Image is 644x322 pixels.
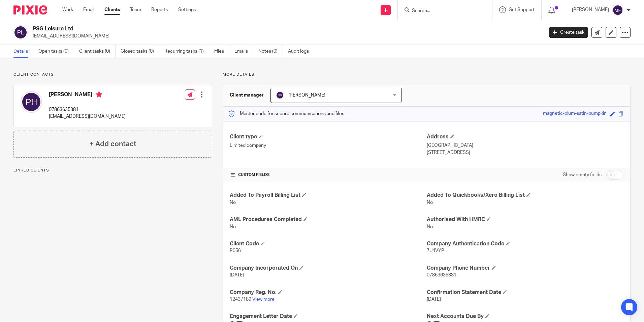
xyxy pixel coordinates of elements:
[49,113,126,120] p: [EMAIL_ADDRESS][DOMAIN_NAME]
[234,45,253,58] a: Emails
[230,92,264,99] h3: Client manager
[33,25,438,32] h2: PSG Leisure Ltd
[130,6,141,13] a: Team
[230,172,426,178] h4: CUSTOM FIELDS
[509,7,535,12] span: Get Support
[13,72,212,77] p: Client contacts
[411,8,472,14] input: Search
[427,313,623,320] h4: Next Accounts Due By
[612,5,623,16] img: svg%3E
[178,6,196,13] a: Settings
[230,200,236,205] span: No
[223,72,631,77] p: More details
[83,6,94,13] a: Email
[543,110,607,118] div: magnetic-plum-satin-pumpkin
[427,133,623,140] h4: Address
[427,297,441,302] span: [DATE]
[13,168,212,173] p: Linked clients
[151,6,168,13] a: Reports
[427,192,623,199] h4: Added To Quickbooks/Xero Billing List
[13,25,28,39] img: svg%3E
[49,91,126,100] h4: [PERSON_NAME]
[427,216,623,223] h4: Authorised With HMRC
[230,216,426,223] h4: AML Procedures Completed
[79,45,116,58] a: Client tasks (0)
[214,45,229,58] a: Files
[288,45,314,58] a: Audit logs
[276,91,284,99] img: svg%3E
[427,142,623,149] p: [GEOGRAPHIC_DATA]
[230,142,426,149] p: Limited company
[563,171,602,178] label: Show empty fields
[549,27,588,38] a: Create task
[13,45,33,58] a: Details
[288,93,325,98] span: [PERSON_NAME]
[230,248,241,253] span: P056
[21,91,42,113] img: svg%3E
[104,6,120,13] a: Clients
[230,224,236,229] span: No
[427,200,433,205] span: No
[96,91,102,98] i: Primary
[427,273,456,277] span: 07863635381
[49,106,126,113] p: 07863635381
[33,33,539,39] p: [EMAIL_ADDRESS][DOMAIN_NAME]
[427,240,623,247] h4: Company Authentication Code
[38,45,74,58] a: Open tasks (0)
[427,248,444,253] span: 7U4VYP
[230,297,251,302] span: 12437189
[121,45,159,58] a: Closed tasks (0)
[89,139,136,149] h4: + Add contact
[258,45,283,58] a: Notes (0)
[62,6,73,13] a: Work
[13,5,47,15] img: Pixie
[427,149,623,156] p: [STREET_ADDRESS]
[230,273,244,277] span: [DATE]
[230,313,426,320] h4: Engagement Letter Date
[228,110,344,117] p: Master code for secure communications and files
[427,289,623,296] h4: Confirmation Statement Date
[572,6,609,13] p: [PERSON_NAME]
[230,133,426,140] h4: Client type
[230,265,426,272] h4: Company Incorporated On
[230,240,426,247] h4: Client Code
[252,297,275,302] a: View more
[427,265,623,272] h4: Company Phone Number
[230,192,426,199] h4: Added To Payroll Billing List
[164,45,209,58] a: Recurring tasks (1)
[230,289,426,296] h4: Company Reg. No.
[427,224,433,229] span: No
